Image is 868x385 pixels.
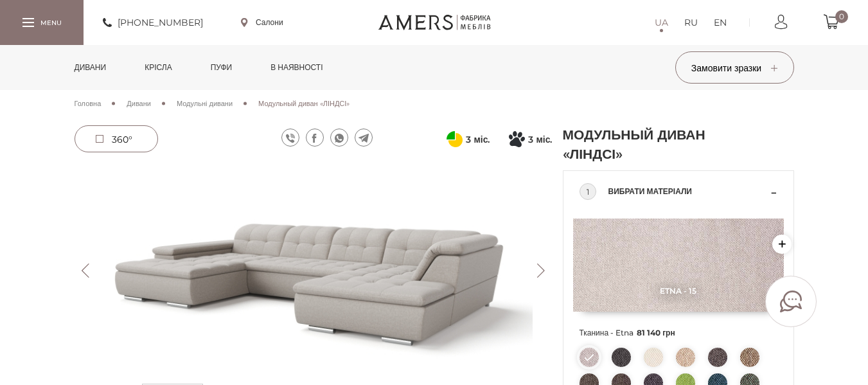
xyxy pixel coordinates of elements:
img: Etna - 15 [573,219,784,312]
button: Замовити зразки [675,51,794,84]
a: facebook [306,129,324,147]
span: Замовити зразки [691,62,777,74]
a: Салони [241,17,283,28]
a: Дивани [65,45,116,90]
span: Модульні дивани [177,99,233,108]
a: в наявності [261,45,332,90]
a: EN [714,15,727,30]
button: Previous [75,264,97,278]
h1: Модульный диван «ЛІНДСІ» [563,125,711,164]
button: Next [530,264,553,278]
a: whatsapp [330,129,348,147]
span: 360° [112,134,132,145]
a: 360° [75,125,158,152]
img: Модульный диван «ЛІНДСІ» -1 [75,164,553,377]
a: Дивани [127,98,151,109]
a: viber [281,129,299,147]
a: Головна [75,98,102,109]
a: Крісла [135,45,181,90]
span: 81 140 грн [637,328,675,337]
span: 0 [835,10,848,23]
a: telegram [355,129,373,147]
a: [PHONE_NUMBER] [103,15,203,30]
span: Тканина - Etna [580,325,777,341]
svg: Оплата частинами від ПриватБанку [447,131,463,147]
a: Модульні дивани [177,98,233,109]
svg: Покупка частинами від Монобанку [509,131,525,147]
span: Etna - 15 [573,286,784,296]
span: Дивани [127,99,151,108]
span: Вибрати матеріали [608,184,768,199]
a: UA [655,15,668,30]
span: 3 міс. [466,132,490,147]
div: 1 [580,183,596,200]
span: Головна [75,99,102,108]
span: 3 міс. [528,132,552,147]
a: RU [684,15,698,30]
a: Пуфи [201,45,242,90]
